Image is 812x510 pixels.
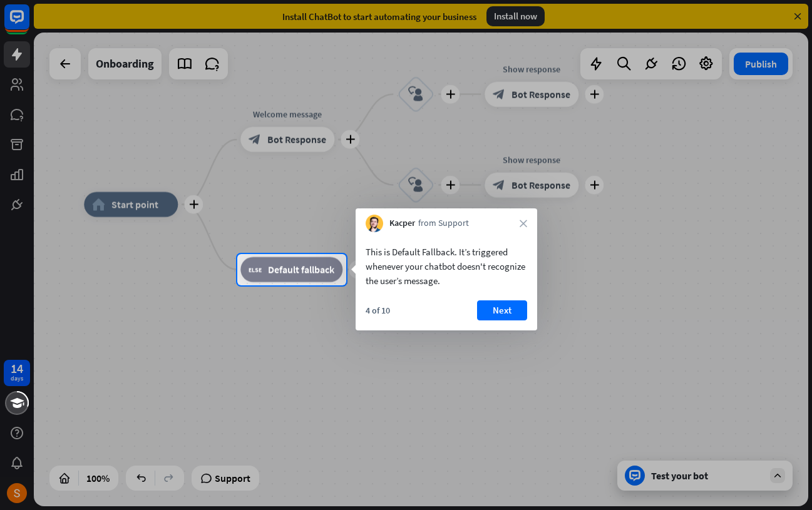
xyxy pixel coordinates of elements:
[389,217,415,230] span: Kacper
[366,305,390,316] div: 4 of 10
[10,5,48,43] button: Open LiveChat chat widget
[520,220,527,227] i: close
[268,263,334,276] span: Default fallback
[477,300,527,320] button: Next
[249,263,262,276] i: block_fallback
[418,217,469,230] span: from Support
[366,245,527,288] div: This is Default Fallback. It’s triggered whenever your chatbot doesn't recognize the user’s message.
